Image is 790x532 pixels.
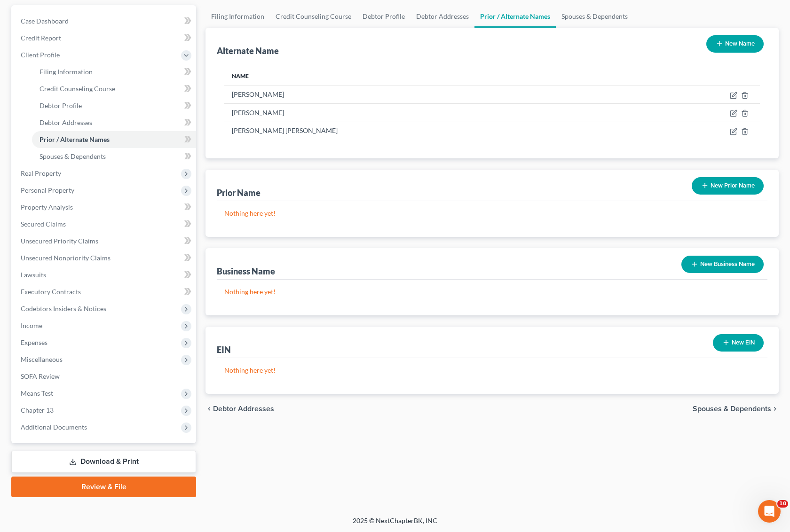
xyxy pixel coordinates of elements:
[39,135,110,143] span: Prior / Alternate Names
[224,366,760,375] p: Nothing here yet!
[11,477,196,497] a: Review & File
[693,405,771,413] span: Spouses & Dependents
[21,423,87,431] span: Additional Documents
[217,344,231,355] div: EIN
[39,68,93,76] span: Filing Information
[556,5,633,28] a: Spouses & Dependents
[32,97,196,114] a: Debtor Profile
[13,250,196,266] a: Unsecured Nonpriority Claims
[39,102,82,110] span: Debtor Profile
[32,148,196,165] a: Spouses & Dependents
[21,389,53,397] span: Means Test
[11,451,196,473] a: Download & Print
[692,177,764,195] button: New Prior Name
[771,405,779,413] i: chevron_right
[21,355,63,363] span: Miscellaneous
[21,17,69,25] span: Case Dashboard
[224,287,760,297] p: Nothing here yet!
[777,500,788,508] span: 10
[224,86,633,103] td: [PERSON_NAME]
[706,35,764,53] button: New Name
[411,5,474,28] a: Debtor Addresses
[21,254,111,262] span: Unsecured Nonpriority Claims
[21,220,66,228] span: Secured Claims
[681,256,764,273] button: New Business Name
[13,13,196,30] a: Case Dashboard
[217,45,279,56] div: Alternate Name
[224,209,760,218] p: Nothing here yet!
[224,67,633,86] th: Name
[21,288,81,296] span: Executory Contracts
[713,334,764,352] button: New EIN
[21,34,61,42] span: Credit Report
[474,5,556,28] a: Prior / Alternate Names
[205,405,274,413] button: chevron_left Debtor Addresses
[21,406,54,414] span: Chapter 13
[39,85,115,93] span: Credit Counseling Course
[21,372,60,380] span: SOFA Review
[13,283,196,300] a: Executory Contracts
[32,131,196,148] a: Prior / Alternate Names
[21,305,106,313] span: Codebtors Insiders & Notices
[32,80,196,97] a: Credit Counseling Course
[213,405,274,413] span: Debtor Addresses
[217,187,261,198] div: Prior Name
[21,271,46,279] span: Lawsuits
[21,51,60,59] span: Client Profile
[21,321,42,329] span: Income
[357,5,411,28] a: Debtor Profile
[13,233,196,250] a: Unsecured Priority Claims
[13,216,196,233] a: Secured Claims
[224,122,633,140] td: [PERSON_NAME] [PERSON_NAME]
[224,104,633,122] td: [PERSON_NAME]
[39,118,92,126] span: Debtor Addresses
[13,266,196,283] a: Lawsuits
[21,169,61,177] span: Real Property
[270,5,357,28] a: Credit Counseling Course
[13,30,196,47] a: Credit Report
[693,405,779,413] button: Spouses & Dependents chevron_right
[205,5,270,28] a: Filing Information
[13,368,196,385] a: SOFA Review
[32,114,196,131] a: Debtor Addresses
[21,203,73,211] span: Property Analysis
[13,199,196,216] a: Property Analysis
[21,338,47,346] span: Expenses
[32,63,196,80] a: Filing Information
[205,405,213,413] i: chevron_left
[21,186,74,194] span: Personal Property
[39,152,106,160] span: Spouses & Dependents
[217,266,275,277] div: Business Name
[21,237,98,245] span: Unsecured Priority Claims
[758,500,781,523] iframe: Intercom live chat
